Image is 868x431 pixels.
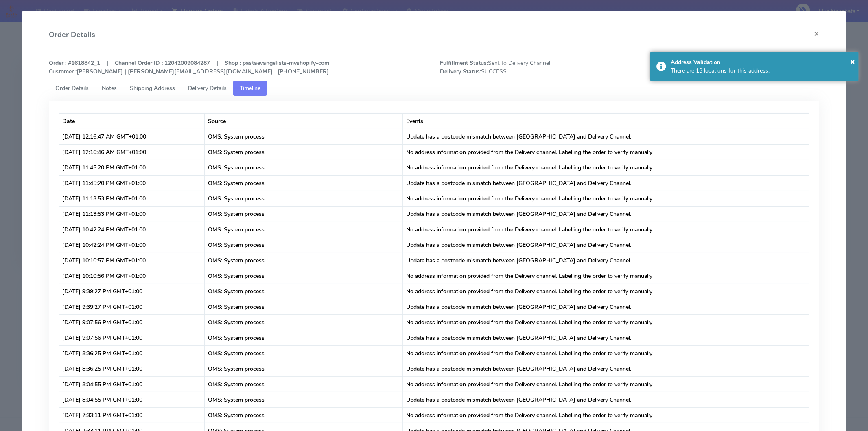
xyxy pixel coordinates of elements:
span: Sent to Delivery Channel SUCCESS [434,59,630,76]
td: OMS: System process [205,361,403,376]
td: OMS: System process [205,345,403,361]
td: OMS: System process [205,253,403,268]
td: [DATE] 10:10:57 PM GMT+01:00 [59,253,205,268]
div: There are 13 locations for this address. [671,66,853,75]
td: Update has a postcode mismatch between [GEOGRAPHIC_DATA] and Delivery Channel. [403,330,809,345]
td: [DATE] 9:39:27 PM GMT+01:00 [59,284,205,299]
td: OMS: System process [205,284,403,299]
strong: Order : #1618842_1 | Channel Order ID : 12042009084287 | Shop : pastaevangelists-myshopify-com [P... [49,59,329,75]
td: [DATE] 9:07:56 PM GMT+01:00 [59,314,205,330]
td: [DATE] 11:45:20 PM GMT+01:00 [59,160,205,175]
td: OMS: System process [205,160,403,175]
ul: Tabs [49,81,819,96]
td: OMS: System process [205,407,403,423]
td: [DATE] 12:16:47 AM GMT+01:00 [59,129,205,144]
td: [DATE] 7:33:11 PM GMT+01:00 [59,407,205,423]
span: Order Details [55,84,89,92]
td: [DATE] 8:36:25 PM GMT+01:00 [59,345,205,361]
td: [DATE] 10:42:24 PM GMT+01:00 [59,222,205,237]
td: OMS: System process [205,144,403,160]
td: OMS: System process [205,129,403,144]
td: OMS: System process [205,314,403,330]
td: Update has a postcode mismatch between [GEOGRAPHIC_DATA] and Delivery Channel. [403,361,809,376]
td: Update has a postcode mismatch between [GEOGRAPHIC_DATA] and Delivery Channel. [403,392,809,407]
td: [DATE] 12:16:46 AM GMT+01:00 [59,144,205,160]
span: Shipping Address [130,84,175,92]
th: Source [205,113,403,129]
td: [DATE] 8:04:55 PM GMT+01:00 [59,392,205,407]
span: × [850,56,855,67]
td: Update has a postcode mismatch between [GEOGRAPHIC_DATA] and Delivery Channel. [403,206,809,222]
td: Update has a postcode mismatch between [GEOGRAPHIC_DATA] and Delivery Channel. [403,253,809,268]
td: OMS: System process [205,237,403,253]
th: Date [59,113,205,129]
span: Notes [102,84,117,92]
button: Close [807,23,826,44]
div: Address Validation [671,58,853,66]
td: [DATE] 10:10:56 PM GMT+01:00 [59,268,205,284]
td: [DATE] 8:04:55 PM GMT+01:00 [59,376,205,392]
td: [DATE] 9:07:56 PM GMT+01:00 [59,330,205,345]
td: No address information provided from the Delivery channel. Labelling the order to verify manually [403,222,809,237]
td: No address information provided from the Delivery channel. Labelling the order to verify manually [403,407,809,423]
td: [DATE] 10:42:24 PM GMT+01:00 [59,237,205,253]
td: OMS: System process [205,175,403,191]
td: OMS: System process [205,268,403,284]
h4: Order Details [49,29,95,40]
td: OMS: System process [205,299,403,314]
td: No address information provided from the Delivery channel. Labelling the order to verify manually [403,191,809,206]
td: Update has a postcode mismatch between [GEOGRAPHIC_DATA] and Delivery Channel. [403,129,809,144]
strong: Customer : [49,68,77,75]
td: Update has a postcode mismatch between [GEOGRAPHIC_DATA] and Delivery Channel. [403,299,809,314]
td: Update has a postcode mismatch between [GEOGRAPHIC_DATA] and Delivery Channel. [403,237,809,253]
td: OMS: System process [205,191,403,206]
button: Close [850,55,855,68]
td: No address information provided from the Delivery channel. Labelling the order to verify manually [403,376,809,392]
td: No address information provided from the Delivery channel. Labelling the order to verify manually [403,345,809,361]
td: No address information provided from the Delivery channel. Labelling the order to verify manually [403,144,809,160]
td: No address information provided from the Delivery channel. Labelling the order to verify manually [403,314,809,330]
td: OMS: System process [205,392,403,407]
span: Delivery Details [188,84,227,92]
td: [DATE] 8:36:25 PM GMT+01:00 [59,361,205,376]
td: No address information provided from the Delivery channel. Labelling the order to verify manually [403,268,809,284]
td: No address information provided from the Delivery channel. Labelling the order to verify manually [403,160,809,175]
td: OMS: System process [205,330,403,345]
strong: Delivery Status: [440,68,481,75]
strong: Fulfillment Status: [440,59,488,67]
th: Events [403,113,809,129]
td: [DATE] 11:13:53 PM GMT+01:00 [59,191,205,206]
span: Timeline [240,84,260,92]
td: [DATE] 9:39:27 PM GMT+01:00 [59,299,205,314]
td: [DATE] 11:13:53 PM GMT+01:00 [59,206,205,222]
td: OMS: System process [205,376,403,392]
td: [DATE] 11:45:20 PM GMT+01:00 [59,175,205,191]
td: OMS: System process [205,206,403,222]
td: Update has a postcode mismatch between [GEOGRAPHIC_DATA] and Delivery Channel. [403,175,809,191]
td: No address information provided from the Delivery channel. Labelling the order to verify manually [403,284,809,299]
td: OMS: System process [205,222,403,237]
